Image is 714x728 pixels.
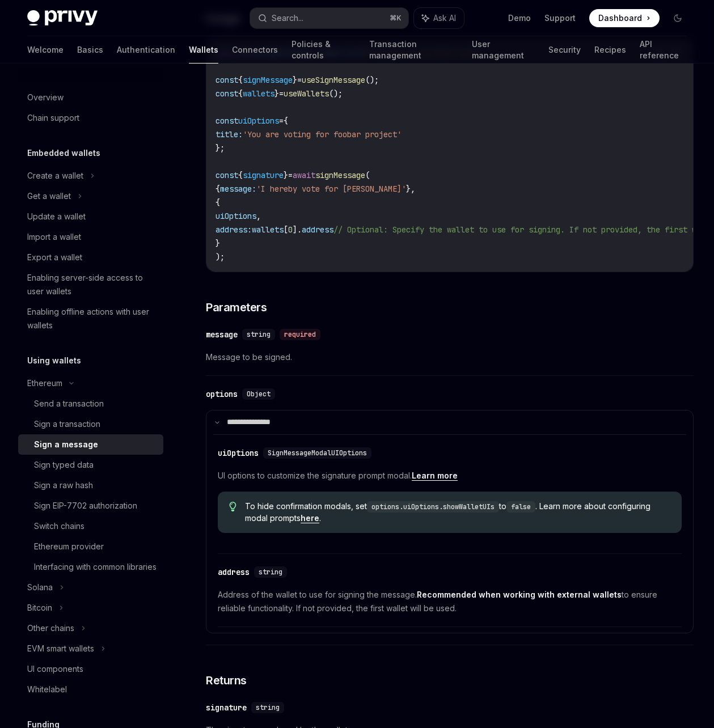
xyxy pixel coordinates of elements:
span: 'You are voting for foobar project' [243,129,402,139]
span: { [284,116,288,126]
span: = [279,116,284,126]
a: Enabling server-side access to user wallets [18,268,163,302]
a: Sign a message [18,434,163,455]
a: Welcome [27,36,64,64]
code: options.uiOptions.showWalletUIs [367,501,499,513]
div: Interfacing with common libraries [34,560,157,574]
span: (); [365,75,379,85]
span: address [302,225,333,235]
span: ); [216,252,225,262]
span: await [293,170,315,180]
a: Basics [77,36,103,64]
div: Enabling offline actions with user wallets [27,305,157,332]
div: Sign typed data [34,458,94,472]
span: { [238,170,243,180]
a: UI components [18,659,163,679]
span: { [238,88,243,99]
div: Search... [272,11,303,25]
span: } [284,170,288,180]
a: Interfacing with common libraries [18,557,163,577]
div: Create a wallet [27,169,83,183]
span: ⌘ K [390,14,402,23]
span: } [274,88,279,99]
a: Send a transaction [18,393,163,414]
a: Wallets [189,36,218,64]
a: Update a wallet [18,206,163,227]
span: }, [406,184,415,194]
div: Import a wallet [27,230,81,244]
span: { [216,184,220,194]
a: Transaction management [369,36,458,64]
a: Sign typed data [18,455,163,475]
a: Whitelabel [18,679,163,700]
span: [ [284,225,288,235]
div: Export a wallet [27,251,82,264]
h5: Using wallets [27,354,81,367]
a: Ethereum provider [18,536,163,557]
span: Message to be signed. [206,350,694,364]
div: Enabling server-side access to user wallets [27,271,157,298]
div: UI components [27,662,83,676]
a: Support [544,12,576,24]
span: useWallets [284,88,329,99]
span: Returns [206,672,247,688]
span: string [256,703,280,712]
span: Object [247,390,271,399]
a: Enabling offline actions with user wallets [18,302,163,336]
a: User management [472,36,535,64]
span: = [288,170,293,180]
div: message [206,329,238,340]
span: title: [216,129,243,139]
a: Sign a raw hash [18,475,163,496]
div: Sign a message [34,438,98,451]
div: Overview [27,91,64,104]
div: signature [206,702,247,713]
span: 0 [288,225,293,235]
div: Sign EIP-7702 authorization [34,499,137,513]
div: options [206,388,238,400]
div: Other chains [27,621,74,635]
span: } [216,238,220,248]
a: Security [548,36,581,64]
div: Sign a transaction [34,417,100,431]
span: } [293,75,297,85]
a: Authentication [117,36,175,64]
strong: Recommended when working with external wallets [417,590,622,599]
a: Recipes [594,36,626,64]
span: signMessage [315,170,365,180]
img: dark logo [27,10,98,26]
a: Learn more [412,471,458,481]
span: Parameters [206,299,267,315]
span: const [216,170,238,180]
a: Policies & controls [291,36,356,64]
div: Ethereum provider [34,540,104,553]
span: useSignMessage [302,75,365,85]
a: here [301,513,319,523]
a: API reference [640,36,687,64]
div: Switch chains [34,519,85,533]
svg: Tip [229,502,237,512]
span: message: [220,184,256,194]
span: wallets [243,88,274,99]
span: SignMessageModalUIOptions [268,448,367,458]
span: string [247,330,271,339]
div: address [218,566,250,578]
span: = [279,88,284,99]
span: , [256,211,261,221]
a: Import a wallet [18,227,163,247]
div: Send a transaction [34,397,104,410]
span: address: [216,225,252,235]
span: UI options to customize the signature prompt modal. [218,469,682,482]
span: { [216,197,220,208]
span: (); [329,88,343,99]
span: uiOptions [216,211,256,221]
a: Overview [18,87,163,108]
div: Ethereum [27,376,62,390]
button: Toggle dark mode [669,9,687,27]
span: const [216,88,238,99]
div: Update a wallet [27,210,86,223]
a: Chain support [18,108,163,128]
a: Dashboard [589,9,660,27]
span: uiOptions [238,116,279,126]
span: wallets [252,225,284,235]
